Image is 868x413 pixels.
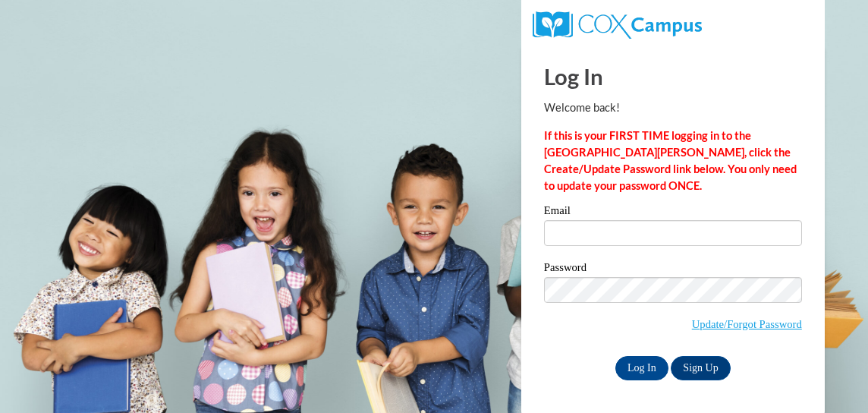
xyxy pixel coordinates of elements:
h1: Log In [544,61,802,92]
label: Email [544,205,802,220]
label: Password [544,262,802,277]
strong: If this is your FIRST TIME logging in to the [GEOGRAPHIC_DATA][PERSON_NAME], click the Create/Upd... [544,129,797,192]
img: COX Campus [533,11,702,39]
a: COX Campus [533,17,702,30]
input: Log In [615,356,668,380]
p: Welcome back! [544,99,802,116]
a: Sign Up [671,356,730,380]
a: Update/Forgot Password [692,318,802,330]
